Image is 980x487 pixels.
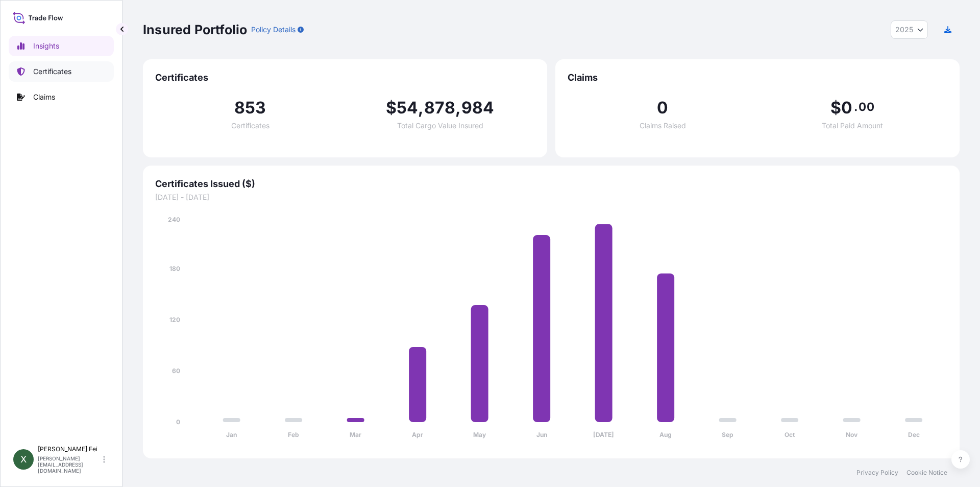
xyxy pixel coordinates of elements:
tspan: May [473,431,486,438]
span: X [20,454,27,465]
span: Certificates [231,122,269,129]
p: [PERSON_NAME][EMAIL_ADDRESS][DOMAIN_NAME] [38,455,101,474]
span: , [455,100,461,116]
tspan: Aug [659,431,672,438]
tspan: Sep [722,431,733,438]
span: 853 [234,100,266,116]
span: 0 [841,100,852,116]
tspan: Mar [350,431,361,438]
tspan: 60 [172,367,180,375]
span: [DATE] - [DATE] [155,192,947,202]
span: 878 [424,100,456,116]
span: Claims [568,72,947,84]
tspan: Apr [412,431,423,438]
a: Privacy Policy [856,469,898,477]
p: Certificates [33,66,71,77]
span: Claims Raised [640,122,686,129]
tspan: Jan [226,431,237,438]
span: 54 [397,100,418,116]
span: 0 [657,100,668,116]
span: 984 [461,100,495,116]
tspan: 180 [169,265,180,272]
tspan: 0 [176,418,180,426]
tspan: 120 [169,316,180,323]
button: Year Selector [891,20,928,39]
span: $ [386,100,397,116]
p: Insights [33,41,59,51]
p: Insured Portfolio [143,21,247,38]
span: Certificates [155,72,535,84]
span: , [418,100,424,116]
tspan: 240 [168,216,180,223]
a: Claims [9,87,114,107]
p: Policy Details [251,25,296,35]
span: Total Cargo Value Insured [397,122,483,129]
span: . [854,103,857,111]
p: [PERSON_NAME] Fei [38,445,101,453]
a: Certificates [9,61,114,82]
span: $ [830,100,841,116]
a: Insights [9,36,114,56]
span: Total Paid Amount [822,122,883,129]
span: 2025 [895,25,913,35]
span: Certificates Issued ($) [155,178,947,190]
tspan: Feb [288,431,299,438]
tspan: [DATE] [593,431,614,438]
span: 00 [859,103,874,111]
tspan: Oct [785,431,795,438]
p: Claims [33,92,55,102]
a: Cookie Notice [906,469,947,477]
tspan: Jun [536,431,547,438]
tspan: Dec [908,431,920,438]
tspan: Nov [846,431,858,438]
